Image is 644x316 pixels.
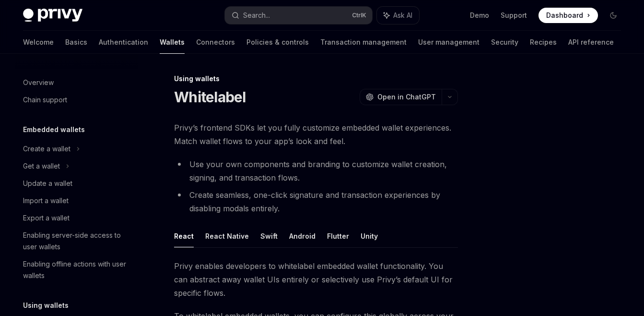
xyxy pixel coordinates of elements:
a: Chain support [15,91,138,109]
button: Search...CtrlK [225,7,372,24]
button: Unity [361,225,378,247]
li: Create seamless, one-click signature and transaction experiences by disabling modals entirely. [174,188,458,215]
div: Enabling offline actions with user wallets [23,258,132,281]
a: Enabling server-side access to user wallets [15,227,138,255]
img: dark logo [23,9,82,22]
div: Import a wallet [23,195,69,207]
span: Privy’s frontend SDKs let you fully customize embedded wallet experiences. Match wallet flows to ... [174,121,458,148]
button: Flutter [327,225,349,247]
a: Demo [470,11,489,20]
a: Connectors [196,31,235,54]
button: Android [289,225,316,247]
h5: Using wallets [23,300,69,311]
a: Security [491,31,518,54]
a: Import a wallet [15,192,138,209]
a: API reference [568,31,614,54]
button: Ask AI [377,7,419,24]
div: Using wallets [174,74,458,84]
button: React Native [205,225,249,247]
span: Dashboard [546,11,583,20]
span: Open in ChatGPT [377,92,436,102]
div: Chain support [23,94,67,106]
h5: Embedded wallets [23,124,85,135]
a: Support [501,11,527,20]
a: Authentication [99,31,148,54]
span: Ctrl K [352,12,366,19]
a: Basics [65,31,87,54]
a: User management [418,31,480,54]
a: Export a wallet [15,209,138,227]
a: Dashboard [539,8,598,23]
a: Welcome [23,31,54,54]
a: Policies & controls [246,31,309,54]
button: Open in ChatGPT [360,89,442,105]
a: Recipes [530,31,557,54]
span: Ask AI [393,11,412,20]
div: Update a wallet [23,178,72,189]
span: Privy enables developers to whitelabel embedded wallet functionality. You can abstract away walle... [174,259,458,300]
div: Enabling server-side access to user wallets [23,230,132,253]
a: Wallets [160,31,185,54]
a: Transaction management [320,31,407,54]
a: Overview [15,74,138,91]
button: React [174,225,194,247]
a: Enabling offline actions with user wallets [15,255,138,284]
div: Search... [243,10,270,21]
a: Update a wallet [15,175,138,192]
h1: Whitelabel [174,88,246,106]
button: Toggle dark mode [606,8,621,23]
li: Use your own components and branding to customize wallet creation, signing, and transaction flows. [174,158,458,184]
button: Swift [260,225,278,247]
div: Export a wallet [23,212,70,224]
div: Overview [23,77,54,88]
div: Create a wallet [23,143,70,155]
div: Get a wallet [23,160,60,172]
